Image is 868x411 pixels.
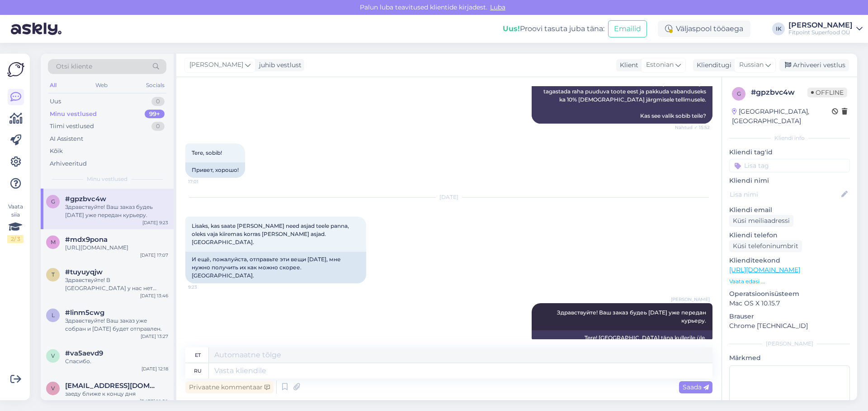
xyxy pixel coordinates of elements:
div: Küsi meiliaadressi [729,215,793,227]
span: [PERSON_NAME] [189,60,243,70]
span: 9:23 [188,284,222,291]
div: [URL][DOMAIN_NAME] [65,244,168,252]
span: m [51,239,56,245]
div: Fitpoint Superfood OÜ [788,29,853,36]
span: 17:01 [188,178,222,185]
span: #linm5cwg [65,309,104,317]
span: Minu vestlused [87,175,127,183]
div: Klienditugi [693,60,731,70]
span: #mdx9pona [65,236,108,244]
div: Arhiveeri vestlus [779,59,849,71]
div: [DATE] 10:50 [140,398,168,405]
div: Web [94,79,109,91]
div: [DATE] 13:46 [140,292,168,299]
div: [DATE] 13:27 [141,333,168,340]
div: 99+ [145,110,165,119]
div: Здравствуйте! Ваш заказ уже собран и [DATE] будет отправлен. [65,317,168,333]
div: [DATE] 9:23 [142,219,168,226]
span: Estonian [646,60,674,70]
div: ru [194,363,202,379]
span: #va5aevd9 [65,349,103,357]
div: Kõik [50,147,63,156]
div: 0 [151,97,165,106]
span: Offline [807,88,847,97]
span: #tuyuyqjw [65,268,103,276]
div: Socials [144,79,166,91]
div: All [48,79,58,91]
div: Proovi tasuta juba täna: [503,23,604,34]
span: l [52,312,55,319]
div: Спасибо. [65,357,168,365]
p: Operatsioonisüsteem [729,289,850,299]
input: Lisa nimi [730,189,840,199]
p: Kliendi nimi [729,176,850,185]
img: Askly Logo [7,61,24,78]
div: Privaatne kommentaar [185,381,274,393]
div: [GEOGRAPHIC_DATA], [GEOGRAPHIC_DATA] [732,107,832,126]
input: Lisa tag [729,159,850,172]
span: v [51,385,55,392]
div: заеду ближе к концу дня [65,390,168,398]
span: Nähtud ✓ 15:52 [675,124,710,131]
div: [PERSON_NAME] [729,340,850,348]
span: Здравствуйте! Ваш заказ будеь [DATE] уже передан курьеру. [557,309,708,324]
div: # gpzbvc4w [751,87,807,98]
div: IK [772,23,785,35]
span: #gpzbvc4w [65,195,106,203]
div: Здравствуйте! В [GEOGRAPHIC_DATA] у нас нет магазина, но Вы можете оформить заказ. [65,276,168,292]
div: Minu vestlused [50,110,97,119]
div: И ещё, пожалуйста, отправьте эти вещи [DATE], мне нужно получить их как можно скорее. [GEOGRAPHIC... [185,252,366,283]
div: 0 [151,122,165,131]
div: [DATE] 12:18 [142,365,168,372]
div: [DATE] [185,193,712,201]
div: Kliendi info [729,134,850,142]
div: Vaata siia [7,203,24,243]
div: AI Assistent [50,134,83,143]
div: Küsi telefoninumbrit [729,240,802,252]
div: 2 / 3 [7,235,24,243]
div: Привет, хорошо! [185,162,245,178]
span: g [737,90,741,97]
span: v [51,352,55,359]
span: Lisaks, kas saate [PERSON_NAME] need asjad teele panna, oleks vaja kiiremas korras [PERSON_NAME] ... [192,222,350,245]
div: [PERSON_NAME] [788,22,853,29]
p: Brauser [729,312,850,321]
p: Kliendi tag'id [729,148,850,157]
span: t [52,271,55,278]
div: Tere! [GEOGRAPHIC_DATA] täna kullerile üle. [532,330,712,346]
p: Mac OS X 10.15.7 [729,299,850,308]
b: Uus! [503,24,520,33]
button: Emailid [608,20,647,37]
div: Tiimi vestlused [50,122,94,131]
div: et [195,347,201,363]
span: vast1961@gmail.com [65,382,159,390]
p: Kliendi email [729,205,850,215]
div: Uus [50,97,61,106]
p: Vaata edasi ... [729,277,850,286]
p: Klienditeekond [729,256,850,265]
span: Saada [683,383,709,391]
span: Otsi kliente [56,62,92,71]
span: Luba [487,3,508,11]
div: [DATE] 17:07 [140,252,168,259]
span: Tere, sobib! [192,149,222,156]
span: Russian [739,60,764,70]
div: Väljaspool tööaega [658,21,750,37]
div: Здравствуйте! Ваш заказ будеь [DATE] уже передан курьеру. [65,203,168,219]
a: [PERSON_NAME]Fitpoint Superfood OÜ [788,22,863,36]
span: [PERSON_NAME] [671,296,710,303]
div: Klient [616,60,638,70]
p: Chrome [TECHNICAL_ID] [729,321,850,331]
a: [URL][DOMAIN_NAME] [729,266,800,274]
p: Märkmed [729,353,850,363]
p: Kliendi telefon [729,231,850,240]
div: Arhiveeritud [50,159,87,168]
span: g [51,198,55,205]
div: juhib vestlust [255,60,302,70]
